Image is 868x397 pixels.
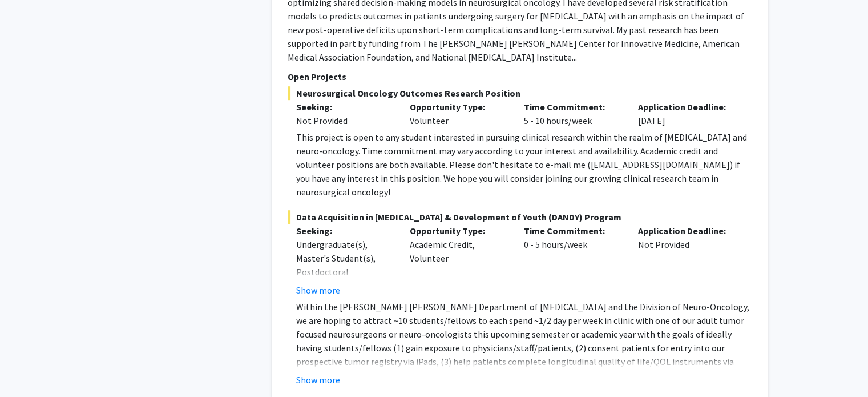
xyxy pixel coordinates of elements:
[296,300,752,396] p: Within the [PERSON_NAME] [PERSON_NAME] Department of [MEDICAL_DATA] and the Division of Neuro-Onc...
[9,346,49,388] iframe: Chat
[515,100,629,127] div: 5 - 10 hours/week
[401,224,515,297] div: Academic Credit, Volunteer
[296,100,393,114] p: Seeking:
[515,224,629,297] div: 0 - 5 hours/week
[296,114,393,127] div: Not Provided
[401,100,515,127] div: Volunteer
[638,100,735,114] p: Application Deadline:
[629,100,744,127] div: [DATE]
[296,283,340,297] button: Show more
[296,373,340,387] button: Show more
[524,100,621,114] p: Time Commitment:
[288,210,752,224] span: Data Acquisition in [MEDICAL_DATA] & Development of Youth (DANDY) Program
[288,70,752,83] p: Open Projects
[288,86,752,100] span: Neurosurgical Oncology Outcomes Research Position
[629,224,744,297] div: Not Provided
[524,224,621,238] p: Time Commitment:
[296,238,393,334] div: Undergraduate(s), Master's Student(s), Postdoctoral Researcher(s) / Research Staff, Medical Resid...
[296,130,752,199] div: This project is open to any student interested in pursuing clinical research within the realm of ...
[638,224,735,238] p: Application Deadline:
[410,224,507,238] p: Opportunity Type:
[296,224,393,238] p: Seeking:
[410,100,507,114] p: Opportunity Type:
